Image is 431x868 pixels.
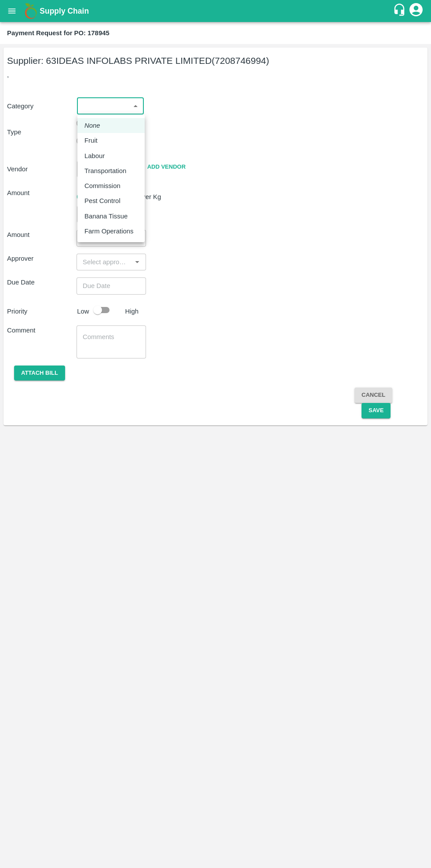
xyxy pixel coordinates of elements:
em: None [84,121,100,130]
p: Banana Tissue [84,211,128,221]
p: Pest Control [84,196,121,206]
p: Fruit [84,136,98,145]
p: Transportation [84,166,126,176]
p: Farm Operations [84,226,133,236]
p: Commission [84,181,121,191]
p: Labour [84,151,105,161]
